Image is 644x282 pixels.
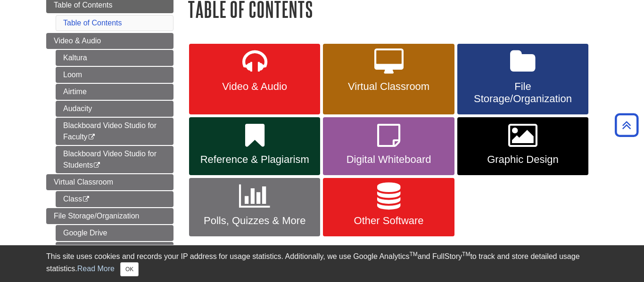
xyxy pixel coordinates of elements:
span: File Storage/Organization [54,212,139,220]
sup: TM [462,251,470,258]
div: This site uses cookies and records your IP address for usage statistics. Additionally, we use Goo... [46,251,598,276]
span: File Storage/Organization [464,81,581,105]
a: Airtime [56,84,173,100]
span: Table of Contents [54,1,113,9]
a: Back to Top [611,119,642,131]
span: Other Software [330,215,447,227]
a: Table of Contents [63,19,122,27]
a: Audacity [56,101,173,117]
a: File Storage/Organization [457,44,588,114]
a: Google Drive [56,225,173,241]
span: Virtual Classroom [54,178,113,186]
i: This link opens in a new window [82,196,90,202]
a: Virtual Classroom [323,44,454,114]
span: Virtual Classroom [330,81,447,93]
a: Wakelet [56,242,173,258]
button: Close [120,262,139,276]
a: Video & Audio [46,33,173,49]
span: Digital Whiteboard [330,153,447,166]
a: Loom [56,67,173,83]
a: Graphic Design [457,117,588,176]
a: File Storage/Organization [46,208,173,224]
a: Kaltura [56,50,173,66]
i: This link opens in a new window [88,134,96,140]
sup: TM [409,251,417,258]
span: Reference & Plagiarism [196,153,313,166]
span: Video & Audio [54,37,101,45]
span: Video & Audio [196,81,313,93]
a: Virtual Classroom [46,174,173,190]
span: Polls, Quizzes & More [196,215,313,227]
a: Digital Whiteboard [323,117,454,176]
a: Reference & Plagiarism [189,117,320,176]
a: Class [56,191,173,207]
i: This link opens in a new window [93,162,101,169]
a: Blackboard Video Studio for Faculty [56,118,173,145]
a: Read More [77,265,115,273]
a: Blackboard Video Studio for Students [56,146,173,173]
a: Other Software [323,178,454,236]
a: Polls, Quizzes & More [189,178,320,236]
span: Graphic Design [464,153,581,166]
a: Video & Audio [189,44,320,114]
